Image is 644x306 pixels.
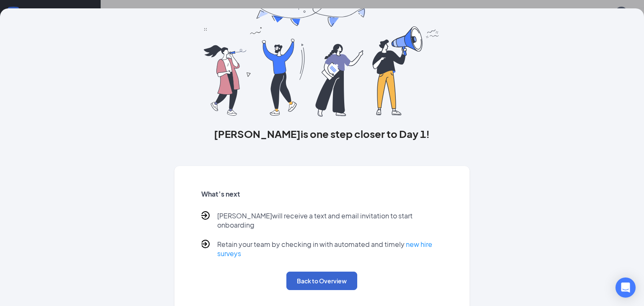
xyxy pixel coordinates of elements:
[174,127,470,141] h3: [PERSON_NAME] is one step closer to Day 1!
[217,240,443,258] p: Retain your team by checking in with automated and timely
[286,272,357,290] button: Back to Overview
[204,4,440,117] img: you are all set
[201,189,443,199] h5: What’s next
[217,240,432,258] a: new hire surveys
[217,211,443,230] p: [PERSON_NAME] will receive a text and email invitation to start onboarding
[615,277,636,298] div: Open Intercom Messenger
